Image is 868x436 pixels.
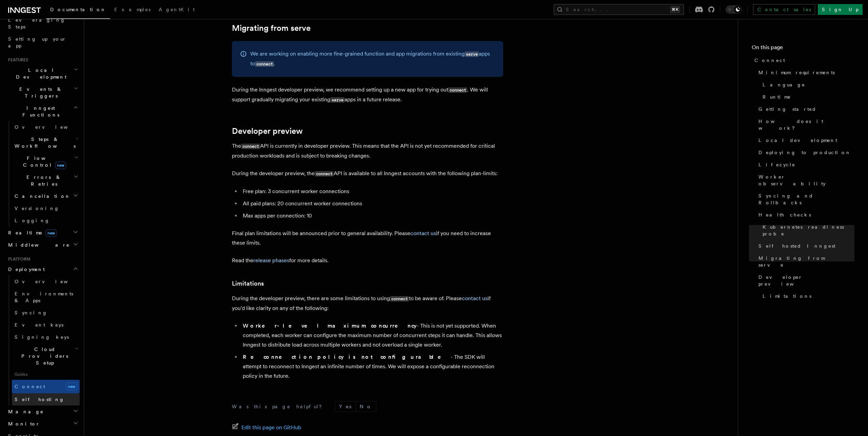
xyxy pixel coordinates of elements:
li: Max apps per connection: 10 [241,211,503,221]
p: We are working on enabling more fine-grained function and app migrations from existing apps to . [250,49,495,69]
span: Event keys [15,322,63,328]
a: Limitations [232,279,264,288]
a: AgentKit [155,2,199,18]
span: Documentation [50,7,106,12]
a: Connectnew [12,380,80,393]
span: Migrating from serve [758,255,854,268]
span: Inngest Functions [5,105,73,118]
a: Examples [110,2,155,18]
span: Examples [114,7,151,12]
span: Connect [754,57,785,64]
strong: Reconnection policy is not configurable [243,354,451,360]
li: - The SDK will attempt to reconnect to Inngest an infinite number of times. We will expose a conf... [241,352,503,381]
code: connect [315,171,334,177]
span: new [45,229,57,237]
a: Versioning [12,202,80,214]
button: Events & Triggers [5,83,80,102]
span: Syncing and Rollbacks [758,192,854,206]
kbd: ⌘K [670,6,680,13]
a: Signing keys [12,331,80,343]
span: Language [763,81,805,88]
span: Runtime [763,94,791,100]
span: Steps & Workflows [12,136,76,149]
span: Realtime [5,229,57,236]
a: Syncing and Rollbacks [756,190,854,209]
button: Yes [335,401,355,412]
a: Sign Up [818,4,863,15]
strong: Worker-level maximum concurrency [243,323,417,329]
span: Syncing [15,310,47,315]
span: Environments & Apps [15,291,73,303]
a: Health checks [756,209,854,221]
button: Steps & Workflows [12,133,80,152]
p: The API is currently in developer preview. This means that the API is not yet recommended for cri... [232,141,503,161]
span: Edit this page on GitHub [241,423,301,432]
button: Cancellation [12,190,80,202]
p: During the developer preview, there are some limitations to using to be aware of. Please if you'd... [232,294,503,313]
span: Overview [15,279,84,284]
a: Logging [12,214,80,227]
button: Toggle dark mode [726,5,742,14]
a: Migrating from serve [232,23,311,33]
span: Flow Control [12,155,75,168]
span: Events & Triggers [5,86,74,99]
span: Deployment [5,266,45,273]
p: During the developer preview, the API is available to all Inngest accounts with the following pla... [232,169,503,179]
a: Self hosted Inngest [756,240,854,252]
li: All paid plans: 20 concurrent worker connections [241,199,503,208]
button: Monitor [5,418,80,430]
span: Manage [5,408,44,415]
code: connect [255,61,274,67]
li: - This is not yet supported. When completed, each worker can configure the maximum number of conc... [241,321,503,350]
span: How does it work? [758,118,854,131]
span: Logging [15,218,50,223]
a: Edit this page on GitHub [232,423,301,432]
a: Leveraging Steps [5,14,80,33]
button: Inngest Functions [5,102,80,121]
span: new [66,382,77,391]
span: Signing keys [15,334,69,340]
code: connect [390,296,409,302]
a: Migrating from serve [756,252,854,271]
span: Local Development [5,67,74,80]
span: Lifecycle [758,161,795,168]
span: Versioning [15,206,59,211]
span: Self hosted Inngest [758,243,835,249]
span: Middleware [5,242,70,248]
span: new [55,162,66,169]
div: Deployment [5,275,80,406]
span: Health checks [758,211,811,218]
span: Guides [12,369,80,380]
a: Overview [12,121,80,133]
span: Features [5,57,28,63]
a: Getting started [756,103,854,115]
code: serve [465,51,479,57]
a: Setting up your app [5,33,80,52]
h4: On this page [752,43,854,54]
a: Connect [752,54,854,66]
a: Limitations [760,290,854,302]
button: Middleware [5,239,80,251]
span: Connect [15,384,45,389]
span: Getting started [758,106,816,112]
span: Local development [758,137,837,144]
button: Errors & Retries [12,171,80,190]
p: Final plan limitations will be announced prior to general availability. Please if you need to inc... [232,229,503,248]
a: How does it work? [756,115,854,134]
button: Search...⌘K [554,4,684,15]
button: Cloud Providers Setup [12,343,80,369]
a: Runtime [760,91,854,103]
button: No [356,401,376,412]
span: Errors & Retries [12,174,74,187]
code: connect [448,87,467,93]
a: Environments & Apps [12,288,80,307]
span: Worker observability [758,173,854,187]
p: Was this page helpful? [232,403,327,410]
button: Realtimenew [5,227,80,239]
a: Kubernetes readiness probe [760,221,854,240]
span: Minimum requirements [758,69,835,76]
a: Minimum requirements [756,66,854,79]
a: Local development [756,134,854,146]
a: Language [760,79,854,91]
a: release phases [253,257,289,264]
